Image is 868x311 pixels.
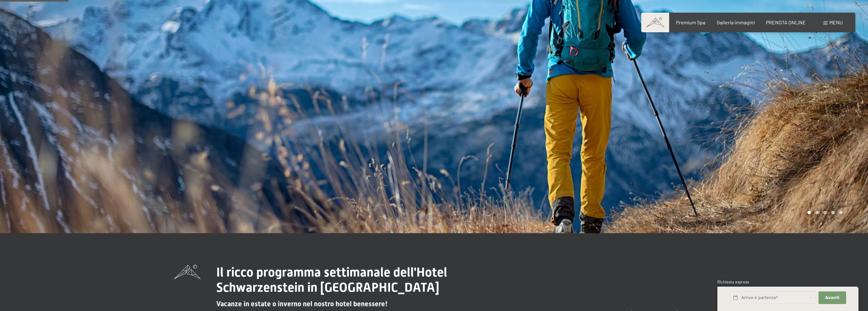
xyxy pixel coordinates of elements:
div: Carousel Page 3 [823,211,827,214]
span: Menu [829,19,843,25]
div: Carousel Page 4 [831,211,835,214]
a: Galleria immagini [717,19,755,25]
div: Carousel Page 2 [815,211,819,214]
a: PRENOTA ONLINE [766,19,806,25]
span: Vacanze in estate o inverno nel nostro hotel benessere! [216,300,388,308]
a: Premium Spa [676,19,705,25]
div: Carousel Page 5 [839,211,843,214]
div: Carousel Page 1 (Current Slide) [807,211,811,214]
div: Carousel Pagination [805,211,843,214]
span: Il ricco programma settimanale dell'Hotel Schwarzenstein in [GEOGRAPHIC_DATA] [216,265,447,295]
span: Avanti [825,295,839,301]
span: Richiesta express [717,279,749,284]
button: Avanti [819,291,846,304]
